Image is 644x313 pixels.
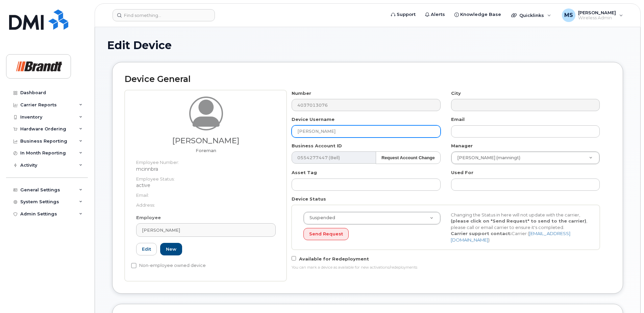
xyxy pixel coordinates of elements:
span: Available for Redeployment [299,256,369,262]
label: Device Status [292,196,326,202]
label: Used For [451,169,473,176]
a: [EMAIL_ADDRESS][DOMAIN_NAME] [451,231,570,243]
h1: Edit Device [107,39,628,51]
strong: Request Account Change [381,155,435,160]
a: Edit [136,243,157,255]
label: City [451,90,461,97]
label: Number [292,90,311,97]
strong: Carrier support contact: [451,231,512,236]
span: Job title [196,148,216,153]
div: Changing the Status in here will not update with the carrier, , please call or email carrier to e... [446,212,593,243]
h2: Device General [125,75,611,84]
button: Request Account Change [376,151,441,164]
a: New [160,243,182,255]
input: Available for Redeployment [292,256,296,260]
dt: Employee Number: [136,156,276,166]
dd: active [136,182,276,189]
label: Employee [136,214,161,221]
a: [PERSON_NAME] (manningt) [451,152,599,164]
span: [PERSON_NAME] [142,227,180,233]
label: Business Account ID [292,143,342,149]
dd: mcinnbra [136,166,276,172]
h3: [PERSON_NAME] [136,137,276,145]
label: Asset Tag [292,169,317,176]
dt: Employee Status: [136,172,276,182]
button: Send Request [303,228,349,241]
label: Email [451,116,465,123]
label: Device Username [292,116,335,123]
div: You can mark a device as available for new activations/redeployments [292,265,600,270]
a: [PERSON_NAME] [136,223,276,237]
input: Non-employee owned device [131,263,137,268]
span: [PERSON_NAME] (manningt) [453,155,520,161]
a: Suspended [304,212,440,224]
strong: (please click on "Send Request" to send to the carrier) [451,218,586,224]
label: Non-employee owned device [131,262,206,270]
label: Manager [451,143,473,149]
dt: Email: [136,189,276,199]
dt: Address: [136,199,276,208]
span: Suspended [305,215,335,221]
